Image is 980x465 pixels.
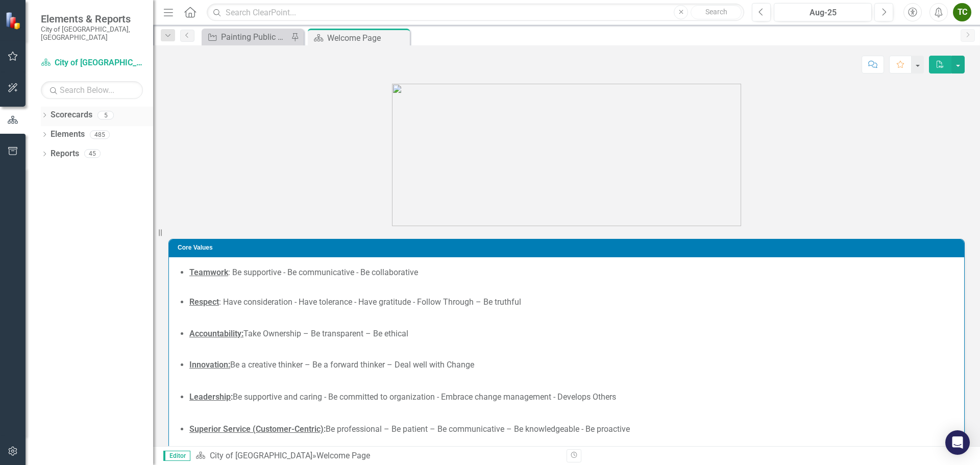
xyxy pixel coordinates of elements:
a: Scorecards [51,109,92,121]
a: Elements [51,129,85,140]
u: Teamwork [189,267,228,277]
a: Reports [51,148,79,160]
div: Welcome Page [316,451,370,460]
div: 5 [97,111,114,119]
u: Leadership [189,392,231,402]
span: Editor [163,451,190,461]
strong: : [324,424,326,434]
li: Take Ownership – Be transparent – Be ethical [189,328,954,340]
div: 45 [84,150,101,158]
strong: : [231,392,233,402]
div: » [195,450,559,462]
strong: Accountability: [189,329,243,338]
h3: Core Values [178,244,959,251]
img: ClearPoint Strategy [5,12,23,30]
div: 485 [90,130,110,139]
a: Painting Public Safety and CSI Building [204,31,288,43]
li: : Be supportive - Be communicative - Be collaborative [189,267,954,279]
input: Search ClearPoint... [207,4,744,21]
div: Aug-25 [777,7,868,19]
div: Painting Public Safety and CSI Building [221,31,288,43]
a: City of [GEOGRAPHIC_DATA] [210,451,312,460]
strong: Respect [189,297,219,307]
small: City of [GEOGRAPHIC_DATA], [GEOGRAPHIC_DATA] [41,25,143,42]
span: Elements & Reports [41,13,143,25]
img: 636613840959600000.png [392,84,741,226]
li: Be professional – Be patient – Be communicative – Be knowledgeable - Be proactive [189,424,954,435]
u: Superior Service (Customer-Centric) [189,424,324,434]
button: Aug-25 [774,3,872,21]
a: City of [GEOGRAPHIC_DATA] [41,57,143,69]
li: Be supportive and caring - Be committed to organization - Embrace change management - Develops Ot... [189,391,954,403]
div: Welcome Page [327,32,407,44]
li: : Have consideration - Have tolerance - Have gratitude - Follow Through – Be truthful [189,297,954,308]
strong: Innovation: [189,360,230,370]
button: TC [953,3,971,21]
span: Search [705,8,727,16]
li: Be a creative thinker – Be a forward thinker – Deal well with Change [189,359,954,371]
div: Open Intercom Messenger [945,430,970,455]
input: Search Below... [41,81,143,99]
button: Search [691,5,742,19]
